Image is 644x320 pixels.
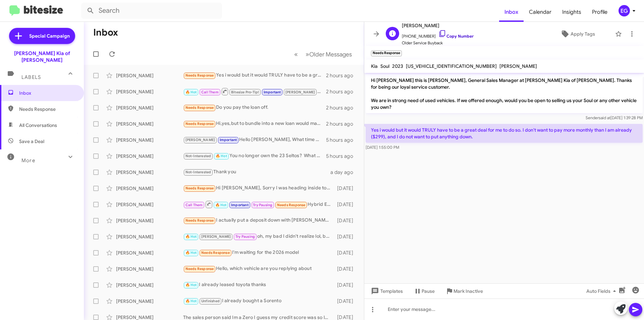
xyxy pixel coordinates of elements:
div: [DATE] [334,233,359,240]
div: [PERSON_NAME] [116,266,183,272]
div: [PERSON_NAME] [116,153,183,159]
span: [PERSON_NAME] [185,138,215,142]
div: [DATE] [334,282,359,288]
span: 🔥 Hot [215,203,227,207]
span: Try Pausing [253,203,272,207]
span: Needs Response [19,106,76,112]
span: [PERSON_NAME] [285,90,315,94]
small: Needs Response [371,50,402,56]
span: Soul [380,63,389,69]
span: 🔥 Hot [185,90,197,94]
div: Hi,yes,but to bundle into a new loan would make payment so high ,plus should be paying a much low... [183,120,326,128]
span: Older Messages [309,51,352,58]
div: [PERSON_NAME] [116,249,183,256]
span: Important [220,138,237,142]
div: [PERSON_NAME] [116,217,183,224]
div: Hello, which vehicle are you replying about [183,265,334,273]
span: Labels [21,74,41,80]
span: 2023 [392,63,403,69]
div: Yes i would but it would TRULY have to be a great deal for me to do so. I don't want to pay more ... [183,72,326,79]
p: Yes i would but it would TRULY have to be a great deal for me to do so. I don't want to pay more ... [366,124,643,143]
a: Copy Number [438,34,474,39]
span: Needs Response [277,203,306,207]
span: » [306,50,309,58]
a: Calendar [524,2,557,22]
button: Previous [290,47,302,61]
span: [DATE] 1:55:00 PM [366,145,399,150]
span: 🔥 Hot [185,250,197,255]
div: [PERSON_NAME] [116,282,183,288]
span: Insights [557,2,587,22]
span: Save a Deal [19,138,44,145]
div: [PERSON_NAME] [116,169,183,176]
span: Kia [371,63,378,69]
span: Important [264,90,281,94]
div: EG [619,5,630,16]
div: Hybrid Ex is fine [183,200,334,209]
div: [DATE] [334,266,359,272]
div: [PERSON_NAME] [116,185,183,192]
div: [PERSON_NAME] [116,88,183,95]
button: Apply Tags [543,28,612,40]
span: Inbox [19,90,76,96]
div: [PERSON_NAME] [116,104,183,111]
div: I already bought a Sorento [183,297,334,305]
span: Important [231,203,249,207]
span: Mark Inactive [453,285,483,297]
div: 5 hours ago [326,153,359,159]
div: [PERSON_NAME] [116,121,183,127]
span: Needs Response [185,105,214,110]
span: Pause [422,285,435,297]
span: Call Them [201,90,219,94]
span: [PHONE_NUMBER] [402,30,474,40]
div: 2 hours ago [326,72,359,79]
div: Hello [PERSON_NAME], What time works for you the 15th? [183,136,326,144]
span: Special Campaign [29,33,70,39]
span: 🔥 Hot [216,154,227,158]
a: Profile [587,2,613,22]
div: [PERSON_NAME] [116,137,183,143]
div: [DATE] [334,201,359,208]
div: [DATE] [334,217,359,224]
span: Auto Fields [586,285,619,297]
span: Not-Interested [185,154,211,158]
nav: Page navigation example [290,47,356,61]
div: [DATE] [334,298,359,305]
span: [PERSON_NAME] [201,234,231,239]
span: Bitesize Pro-Tip! [231,90,259,94]
div: [PERSON_NAME] [116,298,183,305]
button: Auto Fields [581,285,624,297]
div: Just reaching out to confirm you are stopping by the dealership [DATE] at 5:30, let me know if an... [183,87,326,96]
span: Apply Tags [571,28,595,40]
span: Templates [370,285,403,297]
span: 🔥 Hot [185,299,197,303]
div: Thank you [183,168,330,176]
h1: Inbox [93,27,118,38]
span: Needs Response [201,250,230,255]
span: [US_VEHICLE_IDENTIFICATION_NUMBER] [406,63,497,69]
button: Mark Inactive [440,285,488,297]
span: Needs Response [185,73,214,78]
div: 2 hours ago [326,104,359,111]
div: Do you pay the loan off. [183,104,326,111]
div: 5 hours ago [326,137,359,143]
span: Call Them [185,203,203,207]
span: Inbox [499,2,524,22]
div: 2 hours ago [326,121,359,127]
span: Needs Response [185,186,214,190]
div: [DATE] [334,249,359,256]
button: Pause [408,285,440,297]
div: oh, my bad I didn't realize lol, but I'll go look to see if we got them in [183,233,334,240]
span: 🔥 Hot [185,234,197,239]
span: Needs Response [185,218,214,223]
div: [PERSON_NAME] [116,201,183,208]
span: [PERSON_NAME] [499,63,537,69]
div: 2 hours ago [326,88,359,95]
span: Not-Interested [185,170,211,174]
button: Next [302,47,356,61]
span: Older Service Buyback [402,40,474,46]
input: Search [81,3,222,19]
button: Templates [364,285,408,297]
